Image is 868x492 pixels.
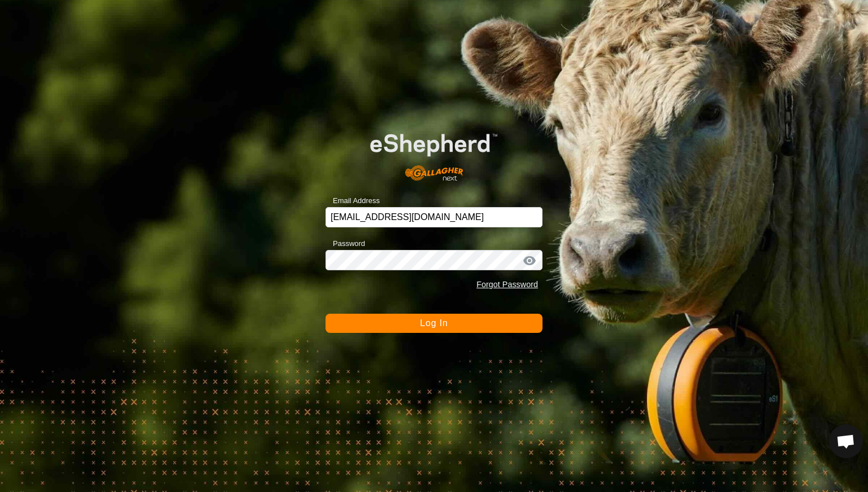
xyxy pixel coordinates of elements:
label: Password [325,238,365,249]
input: Email Address [325,207,542,227]
div: Open chat [829,424,863,458]
label: Email Address [325,195,380,207]
a: Forgot Password [476,280,538,289]
button: Log In [325,314,542,333]
img: E-shepherd Logo [347,116,520,190]
span: Log In [420,318,448,328]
